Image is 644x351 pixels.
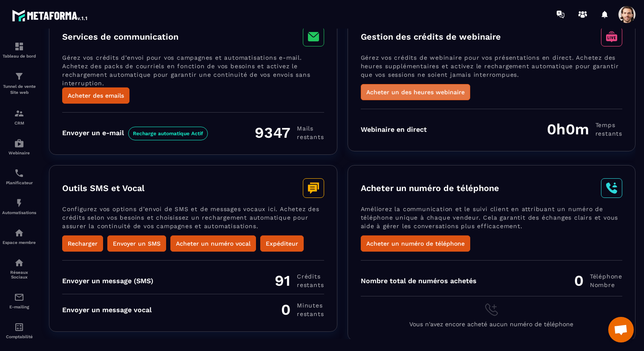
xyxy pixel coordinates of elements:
[14,108,24,119] img: formation
[297,133,324,141] span: restants
[361,183,499,193] h3: Acheter un numéro de téléphone
[2,162,36,191] a: schedulerschedulerPlanificateur
[275,272,324,290] div: 91
[2,191,36,221] a: automationsautomationsAutomatisations
[2,240,36,245] p: Espace membre
[62,129,208,137] div: Envoyer un e-mail
[2,286,36,316] a: emailemailE-mailing
[297,281,324,289] span: restants
[2,334,36,339] p: Comptabilité
[260,235,304,252] button: Expéditeur
[608,317,634,342] div: Ouvrir le chat
[62,87,129,104] button: Acheter des emails
[2,210,36,215] p: Automatisations
[2,35,36,65] a: formationformationTableau de bord
[62,235,103,252] button: Recharger
[297,310,324,318] span: restants
[14,71,24,81] img: formation
[2,121,36,125] p: CRM
[595,121,622,129] span: Temps
[62,183,144,193] h3: Outils SMS et Vocal
[128,127,208,140] span: Recharge automatique Actif
[361,235,470,252] button: Acheter un numéro de téléphone
[2,65,36,102] a: formationformationTunnel de vente Site web
[361,53,623,84] p: Gérez vos crédits de webinaire pour vos présentations en direct. Achetez des heures supplémentair...
[547,120,622,138] div: 0h0m
[409,321,573,328] span: Vous n'avez encore acheté aucun numéro de téléphone
[14,292,24,302] img: email
[14,322,24,332] img: accountant
[2,221,36,251] a: automationsautomationsEspace membre
[2,316,36,345] a: accountantaccountantComptabilité
[574,272,622,290] div: 0
[2,251,36,286] a: social-networksocial-networkRéseaux Sociaux
[62,205,324,235] p: Configurez vos options d’envoi de SMS et de messages vocaux ici. Achetez des crédits selon vos be...
[297,124,324,133] span: Mails
[14,228,24,238] img: automations
[361,84,470,100] button: Acheter un des heures webinaire
[14,138,24,148] img: automations
[361,32,501,42] h3: Gestion des crédits de webinaire
[590,272,622,281] span: Téléphone
[14,41,24,52] img: formation
[281,301,324,319] div: 0
[297,301,324,310] span: minutes
[361,125,427,133] div: Webinaire en direct
[62,277,153,285] div: Envoyer un message (SMS)
[12,8,89,23] img: logo
[2,84,36,96] p: Tunnel de vente Site web
[62,306,152,314] div: Envoyer un message vocal
[361,205,623,235] p: Améliorez la communication et le suivi client en attribuant un numéro de téléphone unique à chaqu...
[2,54,36,58] p: Tableau de bord
[2,102,36,132] a: formationformationCRM
[14,198,24,208] img: automations
[170,235,256,252] button: Acheter un numéro vocal
[2,180,36,185] p: Planificateur
[2,270,36,279] p: Réseaux Sociaux
[255,124,324,142] div: 9347
[2,151,36,155] p: Webinaire
[62,53,324,87] p: Gérez vos crédits d’envoi pour vos campagnes et automatisations e-mail. Achetez des packs de cour...
[14,258,24,268] img: social-network
[361,277,477,285] div: Nombre total de numéros achetés
[2,305,36,309] p: E-mailing
[297,272,324,281] span: Crédits
[595,129,622,138] span: restants
[2,132,36,162] a: automationsautomationsWebinaire
[590,281,622,289] span: Nombre
[14,168,24,178] img: scheduler
[107,235,166,252] button: Envoyer un SMS
[62,32,178,42] h3: Services de communication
